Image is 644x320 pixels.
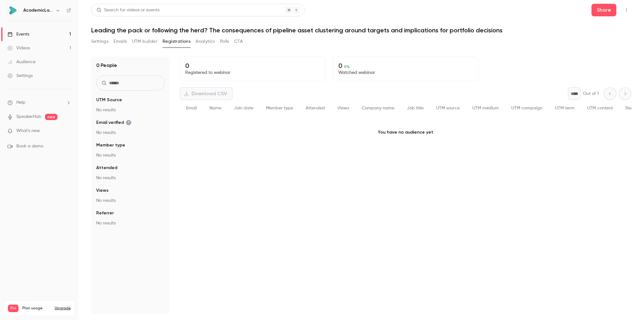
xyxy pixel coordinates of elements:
[96,220,165,226] p: No results
[306,106,325,110] span: Attended
[436,106,460,110] span: UTM source
[18,3,28,14] img: Profile image for Luuk
[17,57,92,70] div: Register attendees from anywhere with Zapier
[10,206,15,211] button: Emoji picker
[96,210,114,216] span: Referrer
[96,175,165,181] p: No results
[23,7,53,14] h6: AcademicLabs
[196,36,215,47] button: Analytics
[31,8,58,14] p: Active 2h ago
[591,4,616,16] button: Share
[16,128,40,134] span: What's new
[96,197,165,204] p: No results
[23,179,121,218] div: what if the webinar we send invites to gets a lot of response, more than 600 attendees? What woul...
[96,119,131,126] span: Email verified
[96,107,165,113] p: No results
[185,62,320,69] p: 0
[20,206,25,211] button: Gif picker
[209,106,221,110] span: Name
[96,62,117,69] h1: 0 People
[98,3,110,14] button: Home
[344,64,350,69] span: 0 %
[114,36,127,47] button: Emails
[96,165,117,171] span: Attended
[30,206,35,211] button: Upload attachment
[555,106,575,110] span: UTM term
[108,203,118,213] button: Send a message…
[5,47,103,91] div: Register attendees from anywhere with ZapierRegister attendees from your favorite tools on Contra...
[23,159,121,179] div: thanks [PERSON_NAME] for your quick help
[5,47,121,97] div: Luuk says…
[64,128,71,134] iframe: Noticeable Trigger
[28,163,116,175] div: thanks [PERSON_NAME] for your quick help
[163,36,191,47] button: Registrations
[96,97,122,103] span: UTM Source
[234,36,243,47] button: CTA
[28,100,116,119] div: Thanks - [PERSON_NAME] asks email & pasw but I used google auth to sign up on Contrast...
[10,6,98,43] div: 2 things you can do: 1. put the contrast url on the location of the event (yes it's double gating...
[8,73,33,79] div: Settings
[407,106,424,110] span: Job title
[5,159,121,179] div: user says…
[180,117,631,148] p: You have no audience yet
[31,3,42,8] h1: Luuk
[16,99,25,106] span: Help
[8,305,19,312] span: Pro
[96,152,165,158] p: No results
[47,138,96,143] a: [URL][DOMAIN_NAME]
[511,106,542,110] span: UTM campaign
[10,149,37,152] div: Luuk • 2h ago
[5,2,103,47] div: 2 things you can do:1. put the contrast url on the location of the event (yes it's double gating,...
[186,106,197,110] span: Email
[5,179,121,225] div: user says…
[22,306,51,311] span: Plan usage
[91,36,108,47] button: Settings
[266,106,293,110] span: Member type
[587,106,613,110] span: UTM content
[220,36,229,47] button: Polls
[8,99,71,106] li: help-dropdown-opener
[96,142,125,148] span: Member type
[23,97,121,123] div: Thanks - [PERSON_NAME] asks email & pasw but I used google auth to sign up on Contrast...
[28,183,116,214] div: what if the webinar we send invites to gets a lot of response, more than 600 attendees? What woul...
[338,62,473,69] p: 0
[110,3,122,14] div: Close
[362,106,394,110] span: Company name
[337,106,349,110] span: Views
[5,2,121,47] div: Luuk says…
[10,131,98,144] div: ah, yes it happens. you can use this then to get a pw
[97,7,159,14] div: Search for videos or events
[55,306,71,311] button: Upgrade
[338,69,473,76] p: Watched webinar
[132,36,158,47] button: UTM builder
[8,5,18,15] img: AcademicLabs
[96,187,108,194] span: Views
[16,113,41,120] a: SpeakerHub
[45,114,58,120] span: new
[96,130,165,136] p: No results
[91,26,631,34] h1: Leading the pack or following the herd? The consequences of pipeline asset clustering around targ...
[4,3,16,14] button: go back
[5,128,121,159] div: Luuk says…
[5,97,121,128] div: user says…
[8,45,30,51] div: Videos
[5,128,103,147] div: ah, yes it happens. you can use this then to get a pw[URL][DOMAIN_NAME]Luuk • 2h ago
[40,206,45,211] button: Start recording
[185,69,320,76] p: Registered to webinar
[16,143,43,150] span: Book a demo
[96,97,165,226] section: facet-groups
[583,91,599,97] p: Out of 1
[234,106,253,110] span: Join date
[10,52,98,88] div: Register attendees from anywhere with ZapierRegister attendees from your favorite tools on Contra...
[5,193,120,203] textarea: Message…
[8,31,29,37] div: Events
[8,59,36,65] div: Audience
[17,70,88,82] span: Register attendees from your favorite tools on Contrast with…
[472,106,499,110] span: UTM medium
